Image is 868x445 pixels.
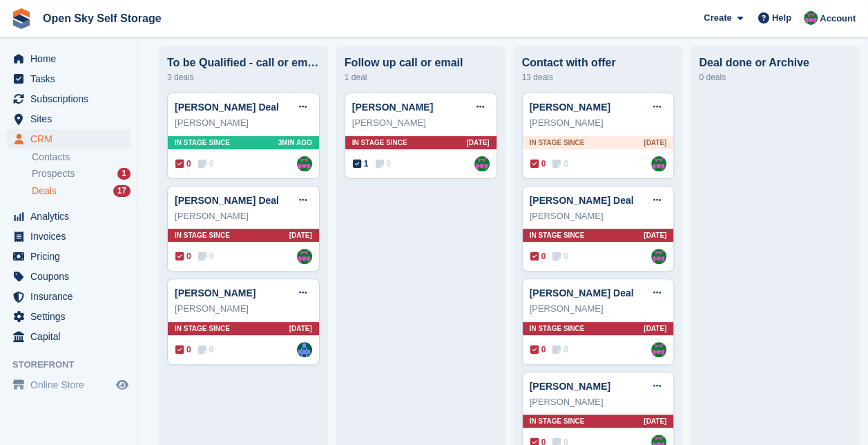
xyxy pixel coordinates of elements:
[7,267,131,286] a: menu
[530,102,610,113] a: [PERSON_NAME]
[530,230,585,240] span: In stage since
[804,11,818,25] img: Richard Baker
[30,227,113,246] span: Invoices
[530,209,667,223] div: [PERSON_NAME]
[530,116,667,130] div: [PERSON_NAME]
[30,69,113,88] span: Tasks
[117,168,131,180] div: 1
[651,249,666,264] img: Richard Baker
[30,109,113,129] span: Sites
[175,102,279,113] a: [PERSON_NAME] Deal
[7,69,131,88] a: menu
[552,158,568,170] span: 0
[32,151,131,164] a: Contacts
[297,249,312,264] img: Richard Baker
[7,375,131,395] a: menu
[352,138,407,148] span: In stage since
[175,158,191,170] span: 0
[30,247,113,266] span: Pricing
[552,250,568,263] span: 0
[175,302,312,316] div: [PERSON_NAME]
[32,167,131,181] a: Prospects 1
[32,184,131,198] a: Deals 17
[699,57,851,69] div: Deal done or Archive
[198,250,214,263] span: 0
[522,69,675,86] div: 13 deals
[175,195,279,206] a: [PERSON_NAME] Deal
[12,358,137,372] span: Storefront
[175,323,230,334] span: In stage since
[198,343,214,356] span: 0
[175,138,230,148] span: In stage since
[30,129,113,149] span: CRM
[530,195,634,206] a: [PERSON_NAME] Deal
[345,69,497,86] div: 1 deal
[297,342,312,357] a: Damon Boniface
[175,209,312,223] div: [PERSON_NAME]
[530,250,546,263] span: 0
[113,185,131,197] div: 17
[345,57,497,69] div: Follow up call or email
[175,287,255,299] a: [PERSON_NAME]
[175,230,230,240] span: In stage since
[7,227,131,246] a: menu
[11,8,32,29] img: stora-icon-8386f47178a22dfd0bd8f6a31ec36ba5ce8667c1dd55bd0f319d3a0aa187defe.svg
[644,323,666,334] span: [DATE]
[651,342,666,357] img: Richard Baker
[7,89,131,108] a: menu
[167,57,320,69] div: To be Qualified - call or email
[297,156,312,171] img: Richard Baker
[7,49,131,68] a: menu
[30,375,113,395] span: Online Store
[198,158,214,170] span: 0
[704,11,731,25] span: Create
[466,138,489,148] span: [DATE]
[820,12,856,26] span: Account
[7,207,131,226] a: menu
[30,307,113,326] span: Settings
[114,377,131,393] a: Preview store
[30,267,113,286] span: Coupons
[278,138,312,148] span: 3MIN AGO
[530,416,585,426] span: In stage since
[530,302,667,316] div: [PERSON_NAME]
[30,287,113,306] span: Insurance
[474,156,490,171] img: Richard Baker
[7,287,131,306] a: menu
[644,416,666,426] span: [DATE]
[530,395,667,409] div: [PERSON_NAME]
[651,156,666,171] img: Richard Baker
[644,138,666,148] span: [DATE]
[530,138,585,148] span: In stage since
[30,207,113,226] span: Analytics
[37,7,167,30] a: Open Sky Self Storage
[7,327,131,346] a: menu
[522,57,675,69] div: Contact with offer
[289,230,312,240] span: [DATE]
[7,307,131,326] a: menu
[30,89,113,108] span: Subscriptions
[289,323,312,334] span: [DATE]
[552,343,568,356] span: 0
[353,158,369,170] span: 1
[175,343,191,356] span: 0
[530,381,610,392] a: [PERSON_NAME]
[30,327,113,346] span: Capital
[167,69,320,86] div: 3 deals
[530,287,634,299] a: [PERSON_NAME] Deal
[352,102,433,113] a: [PERSON_NAME]
[530,343,546,356] span: 0
[644,230,666,240] span: [DATE]
[352,116,490,130] div: [PERSON_NAME]
[7,109,131,129] a: menu
[175,250,191,263] span: 0
[530,323,585,334] span: In stage since
[699,69,851,86] div: 0 deals
[772,11,791,25] span: Help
